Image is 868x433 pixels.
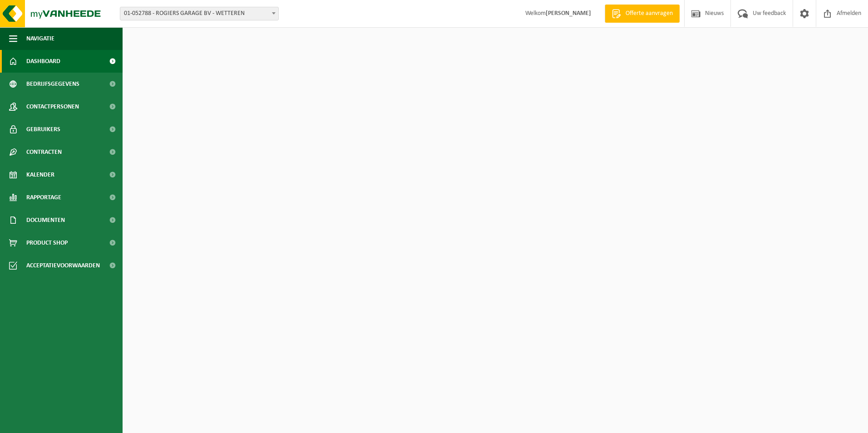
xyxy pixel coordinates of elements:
span: Offerte aanvragen [623,9,675,18]
span: 01-052788 - ROGIERS GARAGE BV - WETTEREN [120,7,278,20]
span: Contactpersonen [26,95,79,118]
span: Product Shop [26,231,68,254]
span: Gebruikers [26,118,60,141]
span: Navigatie [26,27,54,50]
span: Contracten [26,141,62,163]
span: Acceptatievoorwaarden [26,254,100,277]
span: Kalender [26,163,54,186]
span: Rapportage [26,186,61,209]
strong: [PERSON_NAME] [546,10,591,17]
span: Documenten [26,209,65,231]
span: Dashboard [26,50,60,73]
a: Offerte aanvragen [605,5,680,23]
span: Bedrijfsgegevens [26,73,79,95]
span: 01-052788 - ROGIERS GARAGE BV - WETTEREN [120,7,279,20]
